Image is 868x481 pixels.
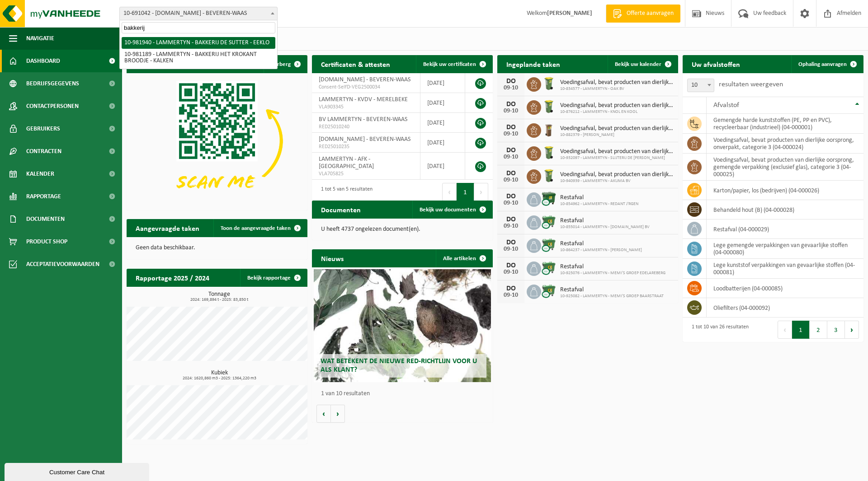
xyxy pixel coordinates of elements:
td: gemengde harde kunststoffen (PE, PP en PVC), recycleerbaar (industrieel) (04-000001) [707,114,863,134]
img: WB-0140-HPE-GN-51 [541,168,557,183]
a: Offerte aanvragen [606,5,680,23]
span: Product Shop [26,230,67,253]
span: RED25010240 [319,123,413,131]
span: [DOMAIN_NAME] - BEVEREN-WAAS [319,76,410,83]
a: Wat betekent de nieuwe RED-richtlijn voor u als klant? [314,269,491,382]
button: Vorige [316,405,331,423]
div: 09-10 [502,292,520,299]
td: lege kunststof verpakkingen van gevaarlijke stoffen (04-000081) [707,259,863,279]
a: Bekijk rapportage [240,269,307,287]
span: 10-691042 - LAMMERTYN.NET - BEVEREN-WAAS [119,7,278,20]
span: Bekijk uw certificaten [423,61,476,67]
span: Voedingsafval, bevat producten van dierlijke oorsprong, onverpakt, categorie 3 [560,102,674,109]
img: WB-0140-HPE-BN-01 [541,122,557,137]
span: 10-834577 - LAMMERTYN - OAK BV [560,86,674,92]
img: WB-1100-CU [541,191,557,206]
span: Restafval [560,286,664,294]
button: 1 [457,183,474,201]
span: Wat betekent de nieuwe RED-richtlijn voor u als klant? [321,358,477,374]
span: Contactpersonen [26,95,79,117]
a: Toon de aangevraagde taken [213,219,307,237]
span: VLA903345 [319,103,413,111]
img: WB-0140-HPE-GN-50 [541,145,557,160]
span: Dashboard [26,50,60,72]
span: Acceptatievoorwaarden [26,253,99,276]
h2: Rapportage 2025 / 2024 [127,269,218,286]
button: Next [845,321,859,339]
h3: Tonnage [131,291,307,302]
div: DO [502,285,520,292]
div: DO [502,101,520,108]
span: 10-932097 - LAMMERTYN - SLIJTERIJ DE [PERSON_NAME] [560,155,674,161]
span: Voedingsafval, bevat producten van dierlijke oorsprong, onverpakt, categorie 3 [560,171,674,178]
span: Bekijk uw kalender [615,61,661,67]
span: 10-855014 - LAMMERTYN - [DOMAIN_NAME] BV [560,224,650,230]
img: WB-0660-CU [541,237,557,252]
span: 2024: 1620,860 m3 - 2025: 1364,220 m3 [131,376,307,381]
span: 10 [688,79,714,92]
a: Alle artikelen [436,249,492,267]
span: Rapportage [26,185,61,208]
div: DO [502,262,520,269]
div: 1 tot 10 van 26 resultaten [687,320,749,340]
span: Verberg [271,61,291,67]
strong: [PERSON_NAME] [547,10,592,17]
span: Voedingsafval, bevat producten van dierlijke oorsprong, onverpakt, categorie 3 [560,125,674,132]
span: 2024: 169,894 t - 2025: 83,850 t [131,298,307,302]
img: WB-0660-CU [541,260,557,276]
a: Bekijk uw certificaten [416,55,492,73]
button: Verberg [264,55,307,73]
span: Toon de aangevraagde taken [221,225,291,231]
a: Bekijk uw kalender [608,55,677,73]
button: Previous [778,321,792,339]
div: 09-10 [502,131,520,137]
div: 09-10 [502,246,520,252]
div: 09-10 [502,154,520,160]
img: WB-0660-CU [541,283,557,299]
span: Contracten [26,140,61,163]
span: 10-854962 - LAMMERTYN - REDANT J'RGEN [560,201,638,207]
h2: Certificaten & attesten [312,55,399,73]
div: 09-10 [502,200,520,206]
td: restafval (04-000029) [707,219,863,239]
div: 1 tot 5 van 5 resultaten [316,182,373,202]
span: Restafval [560,240,642,248]
li: 10-981940 - LAMMERTYN - BAKKERIJ DE SUTTER - EEKLO [122,37,275,49]
div: DO [502,170,520,177]
td: [DATE] [420,113,465,133]
button: Previous [442,183,457,201]
img: Download de VHEPlus App [127,73,307,209]
span: Bedrijfsgegevens [26,72,79,95]
button: Next [474,183,488,201]
a: Bekijk uw documenten [412,201,492,219]
td: [DATE] [420,73,465,93]
td: voedingsafval, bevat producten van dierlijke oorsprong, gemengde verpakking (exclusief glas), cat... [707,154,863,181]
span: 10-882379 - [PERSON_NAME] [560,132,674,138]
div: 09-10 [502,108,520,114]
span: RED25010235 [319,143,413,150]
td: lege gemengde verpakkingen van gevaarlijke stoffen (04-000080) [707,239,863,259]
span: Offerte aanvragen [624,9,676,18]
div: 09-10 [502,177,520,183]
div: DO [502,147,520,154]
span: 10-940939 - LAMMERTYN - AKUMA BV [560,178,674,184]
h3: Kubiek [131,370,307,381]
td: voedingsafval, bevat producten van dierlijke oorsprong, onverpakt, categorie 3 (04-000024) [707,134,863,154]
h2: Aangevraagde taken [127,219,208,237]
div: 09-10 [502,85,520,91]
span: Navigatie [26,27,54,50]
span: VLA705825 [319,170,413,177]
span: 10 [687,79,714,92]
button: 2 [810,321,827,339]
td: loodbatterijen (04-000085) [707,279,863,298]
td: [DATE] [420,93,465,113]
p: U heeft 4737 ongelezen document(en). [321,226,484,233]
span: LAMMERTYN - AFK - [GEOGRAPHIC_DATA] [319,156,374,170]
span: Restafval [560,217,650,224]
span: 10-925076 - LAMMERTYN - MEMI'S GROEP EDELAREBERG [560,271,665,276]
img: WB-0660-CU [541,214,557,229]
div: 09-10 [502,223,520,229]
h2: Documenten [312,201,370,218]
span: [DOMAIN_NAME] - BEVEREN-WAAS [319,136,410,143]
